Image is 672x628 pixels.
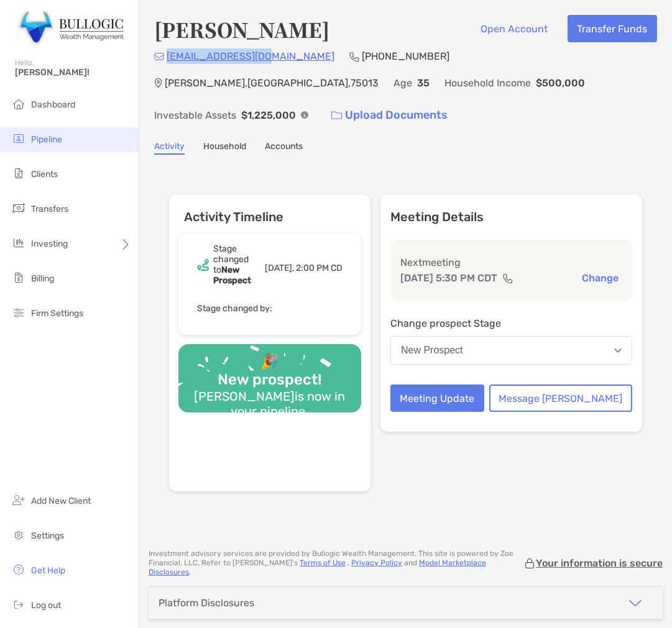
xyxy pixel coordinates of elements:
[197,259,209,271] img: Event icon
[265,263,294,273] span: [DATE],
[167,48,334,64] p: [EMAIL_ADDRESS][DOMAIN_NAME]
[349,52,359,61] img: Phone Icon
[400,270,497,286] p: [DATE] 5:30 PM CDT
[11,305,26,320] img: firm-settings icon
[169,194,371,224] h6: Activity Timeline
[203,141,246,155] a: Household
[471,15,558,42] button: Open Account
[31,565,65,576] span: Get Help
[390,209,632,225] p: Meeting Details
[502,273,513,283] img: communication type
[31,600,61,611] span: Log out
[401,345,463,356] div: New Prospect
[300,558,346,567] a: Terms of Use
[159,597,254,609] div: Platform Disclosures
[165,75,379,91] p: [PERSON_NAME] , [GEOGRAPHIC_DATA] , 75013
[614,348,622,353] img: Open dropdown arrow
[197,301,343,316] p: Stage changed by:
[31,99,75,110] span: Dashboard
[390,385,484,412] button: Meeting Update
[11,527,26,542] img: settings icon
[417,75,430,91] p: 35
[489,385,632,412] button: Message [PERSON_NAME]
[11,235,26,250] img: investing icon
[149,549,523,577] p: Investment advisory services are provided by Bullogic Wealth Management . This site is powered by...
[536,557,663,569] p: Your information is secure
[31,496,91,506] span: Add New Client
[394,75,412,91] p: Age
[31,273,54,284] span: Billing
[331,111,342,120] img: button icon
[255,353,284,371] div: 🎉
[390,336,632,365] button: New Prospect
[154,53,164,60] img: Email Icon
[31,239,68,249] span: Investing
[11,201,26,216] img: transfers icon
[31,169,58,180] span: Clients
[265,141,303,155] a: Accounts
[15,67,131,78] span: [PERSON_NAME]!
[31,134,62,145] span: Pipeline
[323,102,456,129] a: Upload Documents
[31,308,83,319] span: Firm Settings
[154,141,185,155] a: Activity
[301,111,308,119] img: Info Icon
[213,371,327,389] div: New prospect!
[578,271,622,284] button: Change
[178,389,361,419] div: [PERSON_NAME] is now in your pipeline.
[213,265,251,286] b: New Prospect
[296,263,343,273] span: 2:00 PM CD
[11,166,26,181] img: clients icon
[444,75,531,91] p: Household Income
[11,562,26,577] img: get-help icon
[390,316,632,331] p: Change prospect Stage
[568,15,657,42] button: Transfer Funds
[11,131,26,146] img: pipeline icon
[536,75,585,91] p: $500,000
[213,243,265,286] div: Stage changed to
[154,107,236,123] p: Investable Assets
[149,558,486,576] a: Model Marketplace Disclosures
[11,270,26,285] img: billing icon
[154,15,329,43] h4: [PERSON_NAME]
[351,558,402,567] a: Privacy Policy
[628,596,643,611] img: icon arrow
[11,597,26,612] img: logout icon
[31,530,64,541] span: Settings
[31,204,68,214] span: Transfers
[241,107,296,123] p: $1,225,000
[11,96,26,111] img: dashboard icon
[362,48,449,64] p: [PHONE_NUMBER]
[154,78,162,88] img: Location Icon
[400,255,622,270] p: Next meeting
[15,5,124,50] img: Zoe Logo
[11,493,26,507] img: add_new_client icon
